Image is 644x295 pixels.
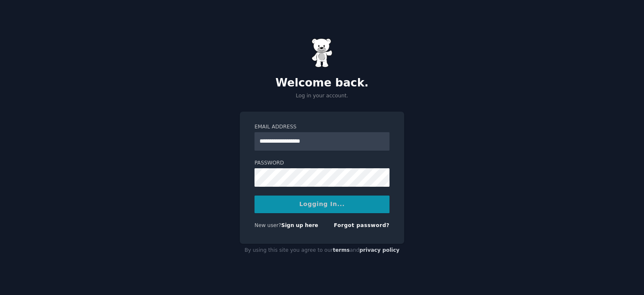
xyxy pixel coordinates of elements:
div: By using this site you agree to our and [240,244,404,257]
a: privacy policy [359,247,400,253]
img: Gummy Bear [312,38,332,68]
a: Sign up here [281,222,318,228]
span: New user? [254,222,281,228]
a: Forgot password? [334,222,390,228]
p: Log in your account. [240,92,404,100]
h2: Welcome back. [240,76,404,90]
a: terms [333,247,350,253]
label: Email Address [254,123,390,131]
label: Password [254,159,390,167]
